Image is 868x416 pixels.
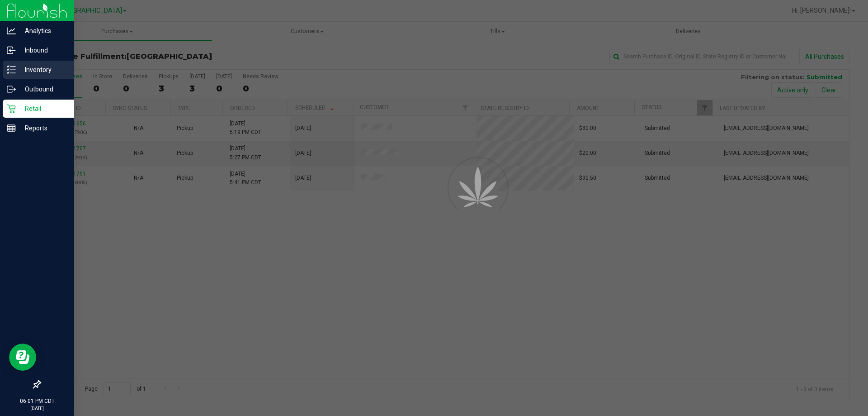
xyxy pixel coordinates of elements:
[16,45,70,56] p: Inbound
[16,103,70,114] p: Retail
[4,405,70,412] p: [DATE]
[4,397,70,405] p: 06:01 PM CDT
[7,65,16,74] inline-svg: Inventory
[7,26,16,35] inline-svg: Analytics
[9,344,36,371] iframe: Resource center
[16,64,70,75] p: Inventory
[7,124,16,133] inline-svg: Reports
[7,46,16,55] inline-svg: Inbound
[7,104,16,113] inline-svg: Retail
[16,123,70,134] p: Reports
[7,85,16,94] inline-svg: Outbound
[16,25,70,36] p: Analytics
[16,84,70,95] p: Outbound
